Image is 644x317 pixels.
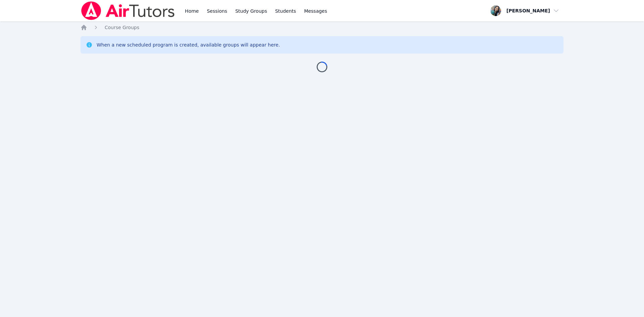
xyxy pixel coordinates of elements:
span: Course Groups [105,25,139,30]
a: Course Groups [105,24,139,31]
img: Air Tutors [80,1,175,20]
span: Messages [304,8,327,14]
nav: Breadcrumb [80,24,563,31]
div: When a new scheduled program is created, available groups will appear here. [97,42,280,48]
